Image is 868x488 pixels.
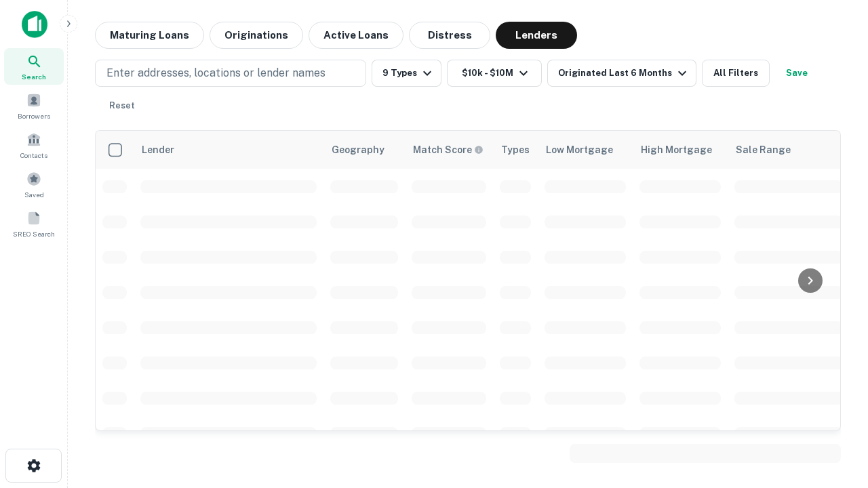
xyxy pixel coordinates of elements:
button: 9 Types [372,60,441,87]
a: SREO Search [4,205,64,242]
button: Distress [409,22,490,49]
div: Low Mortgage [546,142,613,158]
div: Originated Last 6 Months [558,65,690,81]
th: High Mortgage [633,131,728,169]
p: Enter addresses, locations or lender names [106,65,325,81]
div: Capitalize uses an advanced AI algorithm to match your search with the best lender. The match sco... [413,142,484,157]
span: SREO Search [13,228,55,239]
div: Lender [142,142,174,158]
a: Borrowers [4,87,64,124]
span: Contacts [20,150,47,161]
img: capitalize-icon.png [22,11,47,38]
span: Search [22,71,46,82]
th: Capitalize uses an advanced AI algorithm to match your search with the best lender. The match sco... [405,131,493,169]
th: Geography [323,131,405,169]
button: Originated Last 6 Months [547,60,696,87]
button: $10k - $10M [447,60,542,87]
h6: Match Score [413,142,481,157]
a: Saved [4,166,64,203]
button: Reset [100,92,144,119]
div: Types [501,142,530,158]
a: Search [4,48,64,85]
button: Originations [210,22,303,49]
th: Lender [134,131,323,169]
button: Save your search to get updates of matches that match your search criteria. [775,60,818,87]
button: All Filters [702,60,770,87]
iframe: Chat Widget [800,336,868,401]
button: Active Loans [309,22,403,49]
button: Maturing Loans [95,22,204,49]
div: Sale Range [736,142,791,158]
div: Geography [332,142,384,158]
th: Types [493,131,538,169]
span: Saved [24,189,44,200]
span: Borrowers [18,110,50,121]
div: High Mortgage [641,142,712,158]
th: Sale Range [728,131,850,169]
button: Lenders [496,22,577,49]
a: Contacts [4,127,64,163]
th: Low Mortgage [538,131,633,169]
button: Enter addresses, locations or lender names [95,60,366,87]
